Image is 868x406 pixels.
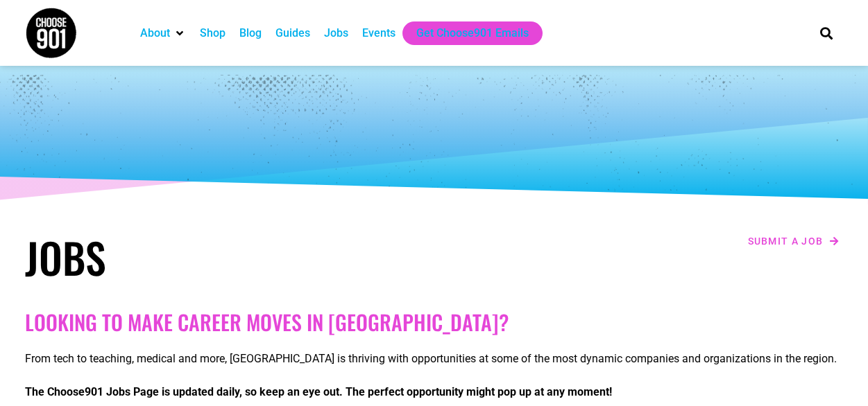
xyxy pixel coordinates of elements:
[200,25,225,42] a: Shop
[744,232,844,250] a: Submit a job
[748,236,824,246] span: Submit a job
[25,385,612,398] strong: The Choose901 Jobs Page is updated daily, so keep an eye out. The perfect opportunity might pop u...
[239,25,262,42] a: Blog
[25,310,844,335] h2: Looking to make career moves in [GEOGRAPHIC_DATA]?
[133,21,797,45] nav: Main nav
[815,21,837,44] div: Search
[416,25,529,42] a: Get Choose901 Emails
[362,25,395,42] a: Events
[324,25,348,42] a: Jobs
[25,351,844,367] p: From tech to teaching, medical and more, [GEOGRAPHIC_DATA] is thriving with opportunities at some...
[25,232,427,282] h1: Jobs
[133,21,193,45] div: About
[275,25,310,42] a: Guides
[140,25,170,42] a: About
